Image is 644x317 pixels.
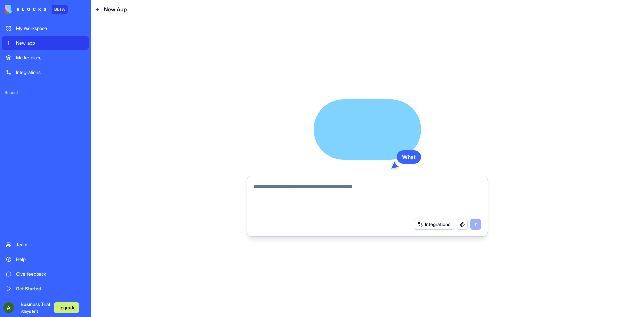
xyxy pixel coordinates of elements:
div: Team [16,241,85,248]
img: ACg8ocJxPnbobzyMzMynMVE2b13lNL-HHDhjohV4KNo9cfsHi_xcWA=s96-c [3,302,14,313]
a: New app [2,36,89,50]
span: 7 days left [21,309,38,314]
a: My Workspace [2,21,89,35]
a: Team [2,238,89,251]
img: logo [5,5,46,14]
div: Integrations [16,69,85,76]
div: BETA [52,5,68,14]
a: Marketplace [2,51,89,64]
button: Upgrade [54,302,79,313]
span: Recent [2,90,89,95]
div: New app [16,40,85,46]
a: Integrations [2,66,89,79]
div: Get Started [16,285,85,292]
div: What [397,150,421,164]
span: New App [104,5,127,13]
button: Integrations [414,219,454,230]
div: Marketplace [16,54,85,61]
a: BETA [5,5,68,14]
a: Get Started [2,282,89,296]
div: My Workspace [16,25,85,32]
div: Help [16,256,85,263]
a: Give feedback [2,267,89,281]
span: Business Trial [21,301,50,314]
a: Help [2,253,89,266]
div: Give feedback [16,271,85,277]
